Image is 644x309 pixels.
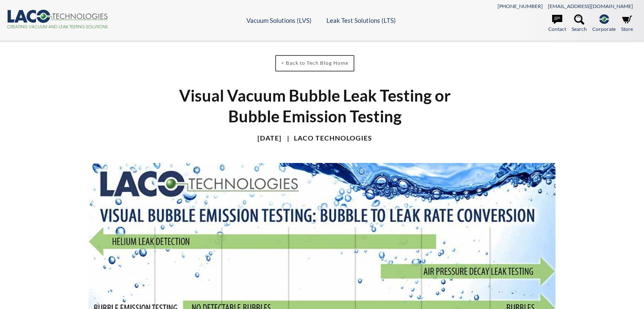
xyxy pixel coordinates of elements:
h4: [DATE] [257,134,282,143]
a: [EMAIL_ADDRESS][DOMAIN_NAME] [548,3,633,9]
a: [PHONE_NUMBER] [498,3,543,9]
a: Store [621,14,633,33]
h4: LACO Technologies [283,134,372,143]
a: < Back to Tech Blog Home [275,55,354,72]
a: Vacuum Solutions (LVS) [246,17,312,24]
h1: Visual Vacuum Bubble Leak Testing or Bubble Emission Testing [159,85,471,127]
a: Search [572,14,587,33]
a: Contact [548,14,566,33]
span: Corporate [592,25,616,33]
a: Leak Test Solutions (LTS) [326,17,396,24]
